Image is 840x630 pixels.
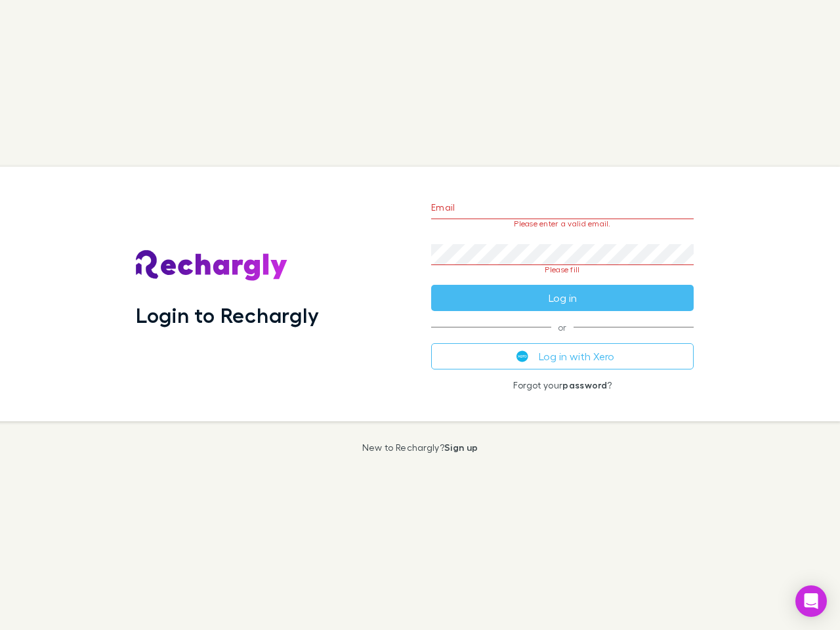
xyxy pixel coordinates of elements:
img: Rechargly's Logo [136,250,288,282]
button: Log in with Xero [431,343,694,369]
p: Please enter a valid email. [431,219,694,228]
a: password [562,379,607,390]
img: Xero's logo [516,350,528,362]
h1: Login to Rechargly [136,303,319,327]
p: New to Rechargly? [362,442,478,453]
span: or [431,327,694,327]
p: Forgot your ? [431,380,694,390]
div: Open Intercom Messenger [795,585,827,617]
a: Sign up [444,442,478,453]
p: Please fill [431,265,694,274]
button: Log in [431,285,694,311]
